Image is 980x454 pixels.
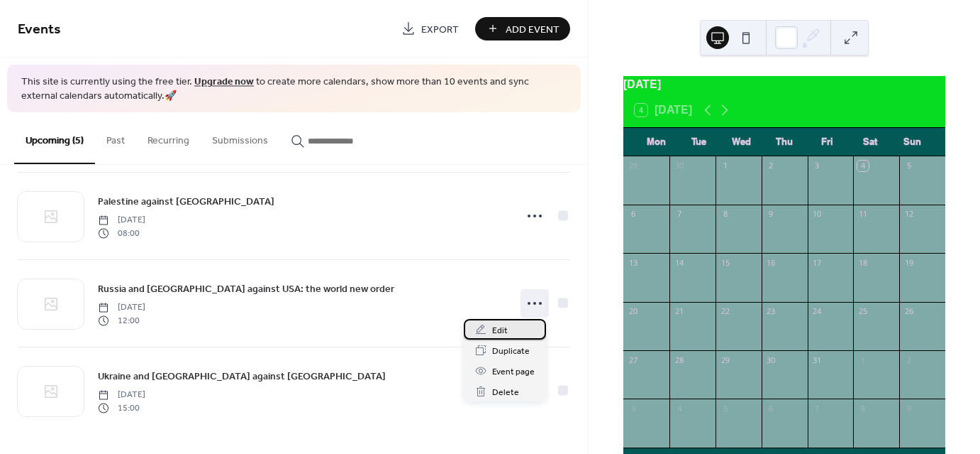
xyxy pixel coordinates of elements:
div: 12 [903,209,914,220]
div: 25 [857,306,868,317]
div: 1 [857,355,868,365]
div: 27 [628,355,638,365]
a: Upgrade now [194,72,254,92]
div: 2 [766,161,776,171]
div: 11 [857,209,868,220]
div: 13 [628,257,638,268]
span: 12:00 [98,314,145,327]
div: 4 [857,161,868,171]
div: 4 [674,403,684,414]
div: 21 [674,306,684,317]
div: Sun [891,128,934,156]
div: 5 [903,161,914,171]
a: Russia and [GEOGRAPHIC_DATA] against USA: the world new order [98,281,394,297]
div: Fri [806,128,848,156]
div: 18 [857,257,868,268]
span: Event page [492,364,535,379]
span: 08:00 [98,227,145,239]
a: Export [391,17,469,40]
div: Sat [848,128,891,156]
div: 14 [674,257,684,268]
span: Ukraine and [GEOGRAPHIC_DATA] against [GEOGRAPHIC_DATA] [98,369,386,384]
div: 17 [812,257,823,268]
div: 15 [720,257,730,268]
div: 22 [720,306,730,317]
div: 29 [628,161,638,171]
div: 24 [812,306,823,317]
div: 3 [812,161,823,171]
div: 5 [720,403,730,414]
div: [DATE] [623,76,945,93]
button: Past [95,112,136,163]
div: 29 [720,355,730,365]
button: Submissions [201,112,279,163]
a: Ukraine and [GEOGRAPHIC_DATA] against [GEOGRAPHIC_DATA] [98,368,386,384]
div: Mon [635,128,677,156]
div: Wed [720,128,763,156]
span: This site is currently using the free tier. to create more calendars, show more than 10 events an... [21,75,567,103]
div: 8 [720,209,730,220]
div: 6 [628,209,638,220]
a: Palestine against [GEOGRAPHIC_DATA] [98,193,274,210]
div: 1 [720,161,730,171]
div: 16 [766,257,776,268]
div: 6 [766,403,776,414]
span: Edit [492,323,508,338]
div: 7 [674,209,684,220]
span: [DATE] [98,389,145,401]
div: 31 [812,355,823,365]
span: Add Event [506,22,559,37]
div: 26 [903,306,914,317]
div: Thu [763,128,806,156]
button: Upcoming (5) [14,112,95,164]
span: [DATE] [98,301,145,314]
div: 9 [903,403,914,414]
div: 30 [766,355,776,365]
span: [DATE] [98,214,145,227]
div: 19 [903,257,914,268]
div: 9 [766,209,776,220]
span: Palestine against [GEOGRAPHIC_DATA] [98,195,274,210]
div: 23 [766,306,776,317]
span: Russia and [GEOGRAPHIC_DATA] against USA: the world new order [98,282,394,297]
span: Export [421,22,459,37]
span: Events [18,16,61,43]
span: Delete [492,385,519,400]
button: Recurring [136,112,201,163]
div: 2 [903,355,914,365]
div: 8 [857,403,868,414]
div: 3 [628,403,638,414]
div: 30 [674,161,684,171]
div: 10 [812,209,823,220]
span: Duplicate [492,344,530,359]
button: Add Event [475,17,570,40]
div: 20 [628,306,638,317]
div: 28 [674,355,684,365]
div: Tue [677,128,720,156]
span: 15:00 [98,401,145,414]
div: 7 [812,403,823,414]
